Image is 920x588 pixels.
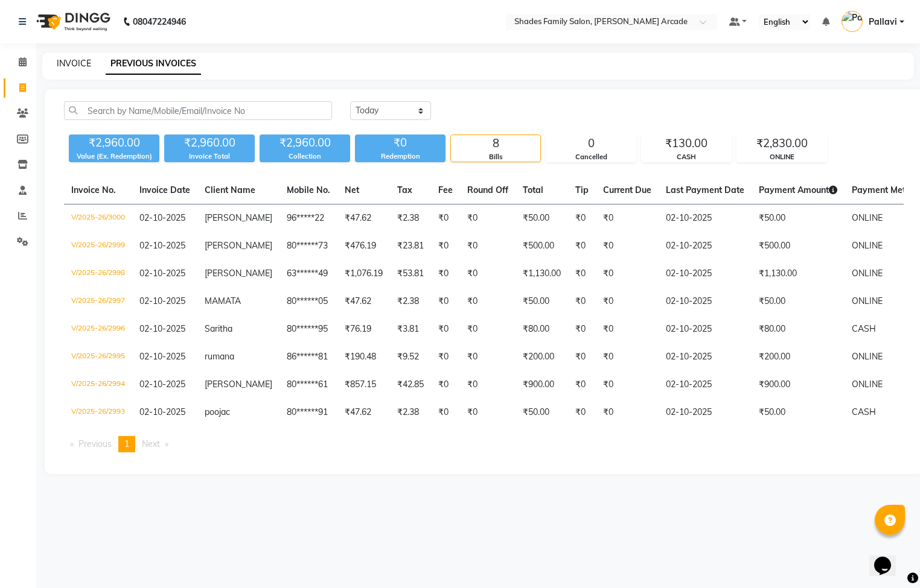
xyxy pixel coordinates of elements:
[205,406,226,417] span: pooja
[659,343,752,371] td: 02-10-2025
[431,371,460,399] td: ₹0
[752,232,845,260] td: ₹500.00
[752,343,845,371] td: ₹200.00
[260,151,350,162] div: Collection
[460,260,516,288] td: ₹0
[460,315,516,343] td: ₹0
[852,406,876,417] span: CASH
[467,185,508,195] span: Round Off
[64,101,332,120] input: Search by Name/Mobile/Email/Invoice No
[737,135,826,152] div: ₹2,830.00
[64,343,132,371] td: V/2025-26/2995
[64,232,132,260] td: V/2025-26/2999
[752,371,845,399] td: ₹900.00
[659,260,752,288] td: 02-10-2025
[64,260,132,288] td: V/2025-26/2998
[64,315,132,343] td: V/2025-26/2996
[345,185,359,195] span: Net
[642,135,731,152] div: ₹130.00
[431,343,460,371] td: ₹0
[337,315,390,343] td: ₹76.19
[451,135,540,152] div: 8
[139,323,185,334] span: 02-10-2025
[596,260,659,288] td: ₹0
[852,240,883,251] span: ONLINE
[516,232,568,260] td: ₹500.00
[596,204,659,233] td: ₹0
[659,232,752,260] td: 02-10-2025
[431,288,460,315] td: ₹0
[69,151,159,162] div: Value (Ex. Redemption)
[659,315,752,343] td: 02-10-2025
[752,315,845,343] td: ₹80.00
[64,436,904,452] nav: Pagination
[460,399,516,426] td: ₹0
[397,185,412,195] span: Tax
[546,135,636,152] div: 0
[337,204,390,233] td: ₹47.62
[431,260,460,288] td: ₹0
[64,399,132,426] td: V/2025-26/2993
[852,268,883,279] span: ONLINE
[31,5,113,39] img: logo
[390,315,431,343] td: ₹3.81
[516,204,568,233] td: ₹50.00
[523,185,543,195] span: Total
[752,260,845,288] td: ₹1,130.00
[852,212,883,223] span: ONLINE
[205,268,272,279] span: [PERSON_NAME]
[869,540,908,576] iframe: chat widget
[596,315,659,343] td: ₹0
[516,371,568,399] td: ₹900.00
[852,296,883,306] span: ONLINE
[205,240,272,251] span: [PERSON_NAME]
[124,438,129,449] span: 1
[390,232,431,260] td: ₹23.81
[568,204,596,233] td: ₹0
[139,296,185,306] span: 02-10-2025
[431,232,460,260] td: ₹0
[603,185,651,195] span: Current Due
[516,343,568,371] td: ₹200.00
[390,260,431,288] td: ₹53.81
[516,288,568,315] td: ₹50.00
[205,212,272,223] span: [PERSON_NAME]
[737,152,826,162] div: ONLINE
[568,399,596,426] td: ₹0
[390,343,431,371] td: ₹9.52
[390,204,431,233] td: ₹2.38
[460,371,516,399] td: ₹0
[842,11,863,32] img: Pallavi
[568,343,596,371] td: ₹0
[659,204,752,233] td: 02-10-2025
[752,288,845,315] td: ₹50.00
[431,204,460,233] td: ₹0
[142,438,160,449] span: Next
[139,379,185,390] span: 02-10-2025
[139,212,185,223] span: 02-10-2025
[460,288,516,315] td: ₹0
[516,260,568,288] td: ₹1,130.00
[666,185,744,195] span: Last Payment Date
[596,371,659,399] td: ₹0
[205,296,241,306] span: MAMATA
[852,379,883,390] span: ONLINE
[568,315,596,343] td: ₹0
[78,438,112,449] span: Previous
[106,53,201,75] a: PREVIOUS INVOICES
[460,204,516,233] td: ₹0
[69,134,159,151] div: ₹2,960.00
[337,371,390,399] td: ₹857.15
[205,323,232,334] span: Saritha
[205,351,234,362] span: rumana
[390,371,431,399] td: ₹42.85
[568,371,596,399] td: ₹0
[64,371,132,399] td: V/2025-26/2994
[64,288,132,315] td: V/2025-26/2997
[596,399,659,426] td: ₹0
[431,315,460,343] td: ₹0
[337,288,390,315] td: ₹47.62
[390,399,431,426] td: ₹2.38
[596,232,659,260] td: ₹0
[759,185,837,195] span: Payment Amount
